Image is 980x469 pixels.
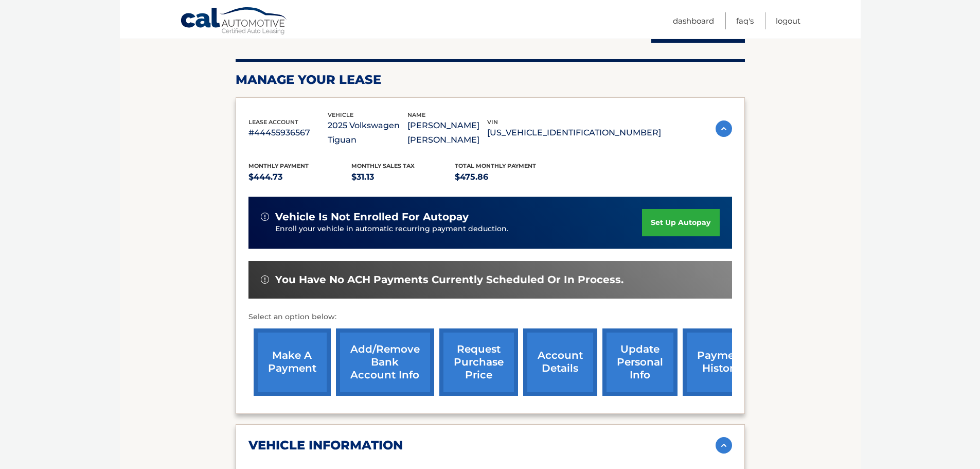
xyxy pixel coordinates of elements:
h2: vehicle information [248,438,403,453]
span: Monthly Payment [248,162,309,169]
p: [US_VEHICLE_IDENTIFICATION_NUMBER] [487,126,661,140]
span: name [407,111,425,118]
a: FAQ's [736,12,754,29]
span: vehicle [328,111,353,118]
a: set up autopay [642,209,719,236]
img: alert-white.svg [261,213,269,221]
img: alert-white.svg [261,275,269,284]
p: $31.13 [351,170,455,184]
a: payment history [683,328,760,396]
p: Enroll your vehicle in automatic recurring payment deduction. [275,223,643,235]
a: Dashboard [673,12,714,29]
a: account details [523,328,597,396]
p: [PERSON_NAME] [PERSON_NAME] [407,118,487,147]
span: lease account [248,118,298,126]
p: Select an option below: [248,311,732,323]
img: accordion-active.svg [716,120,732,137]
p: $444.73 [248,170,352,184]
img: accordion-active.svg [716,437,732,454]
a: Cal Automotive [180,7,288,37]
a: update personal info [602,328,678,396]
span: vehicle is not enrolled for autopay [275,211,469,223]
a: Add/Remove bank account info [336,328,434,396]
a: Logout [776,12,800,29]
span: Monthly sales Tax [351,162,415,169]
p: $475.86 [455,170,558,184]
a: request purchase price [439,328,518,396]
span: You have no ACH payments currently scheduled or in process. [275,273,623,286]
p: #44455936567 [248,126,328,140]
span: vin [487,118,498,126]
p: 2025 Volkswagen Tiguan [328,118,407,147]
h2: Manage Your Lease [236,72,745,88]
span: Total Monthly Payment [455,162,536,169]
a: make a payment [254,328,331,396]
